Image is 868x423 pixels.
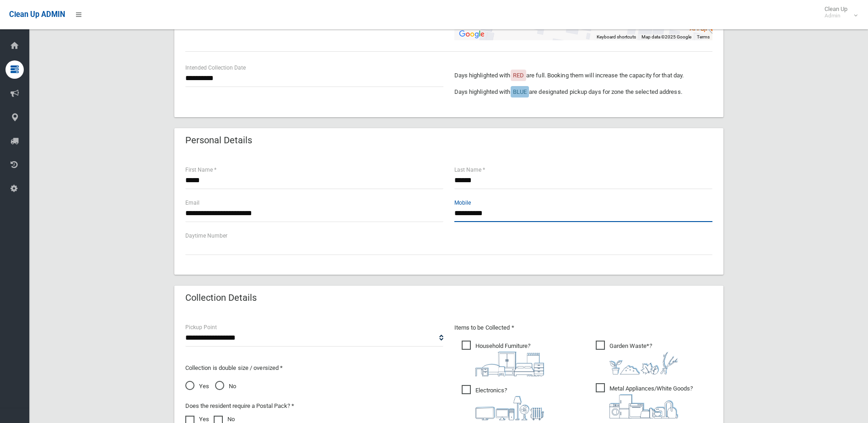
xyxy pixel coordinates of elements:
p: Days highlighted with are designated pickup days for zone the selected address. [454,87,712,98]
p: Collection is double size / oversized * [185,363,443,374]
i: ? [609,342,678,374]
i: ? [609,385,693,418]
span: Yes [185,381,209,392]
span: Garden Waste* [596,341,678,374]
button: Keyboard shortcuts [597,34,636,40]
a: Terms (opens in new tab) [697,34,710,39]
i: ? [475,387,544,420]
small: Admin [825,12,847,19]
header: Personal Details [174,131,263,149]
span: Map data ©2025 Google [642,34,691,39]
img: 394712a680b73dbc3d2a6a3a7ffe5a07.png [475,396,544,420]
header: Collection Details [174,289,268,307]
span: Clean Up [820,5,857,19]
span: BLUE [513,88,527,95]
span: Household Furniture [462,341,544,376]
img: aa9efdbe659d29b613fca23ba79d85cb.png [475,352,544,376]
span: Electronics [462,385,544,420]
span: RED [513,72,524,79]
p: Days highlighted with are full. Booking them will increase the capacity for that day. [454,70,712,81]
img: 4fd8a5c772b2c999c83690221e5242e0.png [609,352,678,374]
p: Items to be Collected * [454,322,712,333]
img: 36c1b0289cb1767239cdd3de9e694f19.png [609,394,678,418]
span: Metal Appliances/White Goods [596,383,693,418]
img: Google [457,28,487,40]
label: Does the resident require a Postal Pack? * [185,401,294,412]
a: Open this area in Google Maps (opens a new window) [457,28,487,40]
span: No [215,381,236,392]
span: Clean Up ADMIN [9,10,65,19]
i: ? [475,342,544,376]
